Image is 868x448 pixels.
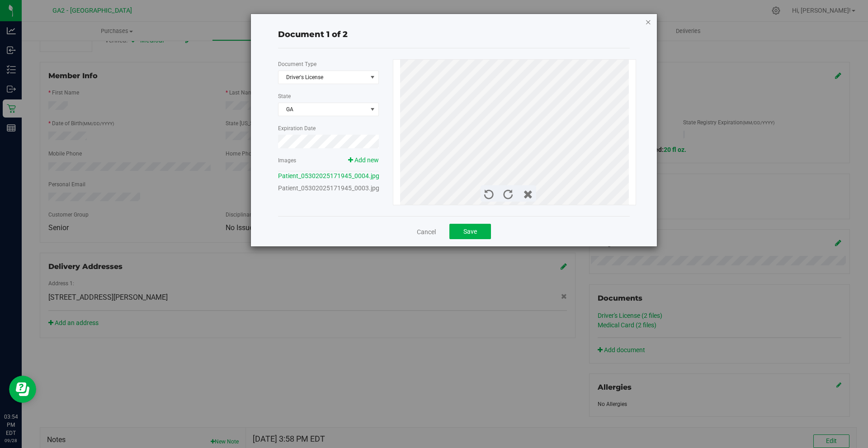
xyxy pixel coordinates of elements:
[9,376,36,403] iframe: Resource center
[348,156,379,164] a: Add new
[463,228,477,235] span: Save
[278,71,367,84] span: Driver's License
[278,124,316,132] label: Expiration Date
[278,172,379,179] a: Patient_05302025171945_0004.jpg
[278,156,296,165] label: Images
[354,156,379,164] span: Add new
[449,224,491,239] button: Save
[278,184,379,192] a: Patient_05302025171945_0003.jpg
[417,227,436,236] a: Cancel
[278,28,630,41] div: Document 1 of 2
[278,92,291,100] label: State
[278,103,378,116] span: GA
[278,60,316,68] label: Document Type
[367,71,378,84] span: select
